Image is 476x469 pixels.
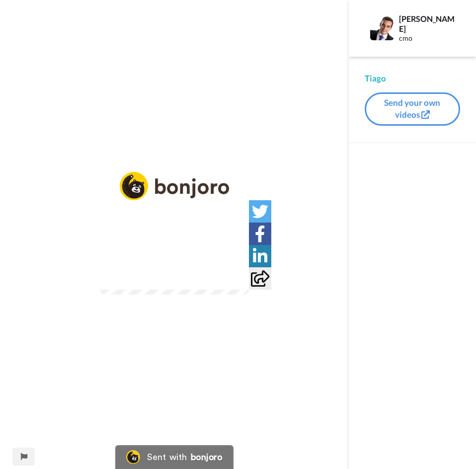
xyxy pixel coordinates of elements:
[365,73,460,84] div: Tiago
[399,14,460,33] div: [PERSON_NAME]
[191,453,223,462] div: bonjoro
[365,92,460,126] button: Send your own videos
[132,270,149,282] span: 1:52
[120,172,229,200] img: logo_full.png
[115,445,234,469] a: Bonjoro LogoSent withbonjoro
[230,271,240,281] img: Full screen
[147,453,187,462] div: Sent with
[126,270,130,282] span: /
[126,450,140,464] img: Bonjoro Logo
[399,34,460,43] div: cmo
[370,16,394,40] img: Profile Image
[107,270,124,282] span: 0:36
